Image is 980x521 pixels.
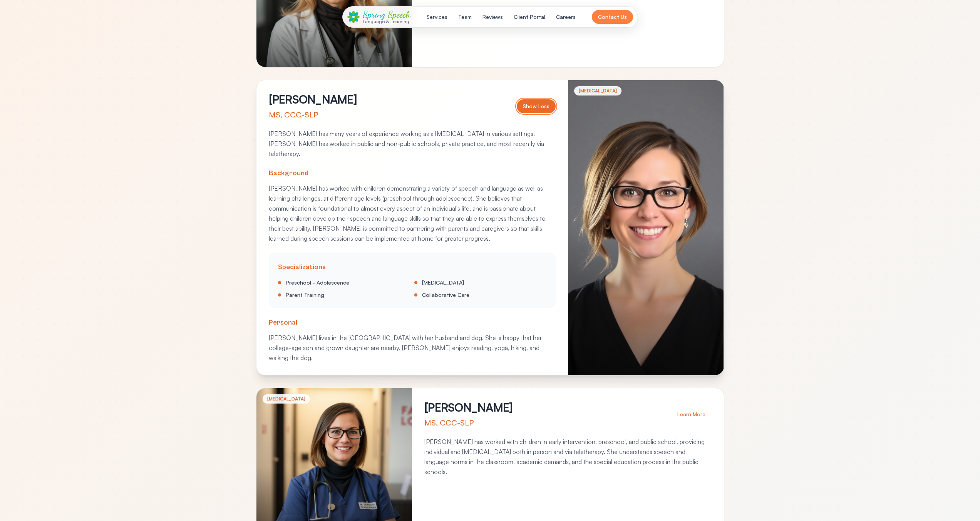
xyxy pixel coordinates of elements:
[269,334,542,362] span: [PERSON_NAME] lives in the [GEOGRAPHIC_DATA] with her husband and dog. She is happy that her coll...
[592,10,633,24] button: Contact Us
[517,99,556,113] button: Show Less
[269,109,357,120] div: MS, CCC-SLP
[424,417,513,428] div: MS, CCC-SLP
[286,291,324,299] span: Parent Training
[551,10,580,24] button: Careers
[671,407,712,421] button: Learn More
[286,279,349,286] span: Preschool - Adolescence
[269,317,556,328] h4: Personal
[269,92,357,106] h3: [PERSON_NAME]
[454,10,476,24] button: Team
[278,262,546,273] h4: Specializations
[422,291,469,299] span: Collaborative Care
[424,437,711,477] p: [PERSON_NAME] has worked with children in early intervention, preschool, and public school, provi...
[422,279,464,286] span: [MEDICAL_DATA]
[424,400,513,414] h3: [PERSON_NAME]
[478,10,508,24] button: Reviews
[388,9,410,20] span: Speech
[509,10,550,24] button: Client Portal
[263,394,310,404] div: [MEDICAL_DATA]
[363,19,410,24] div: Language & Learning
[269,168,556,179] h4: Background
[422,10,452,24] button: Services
[574,86,622,95] div: [MEDICAL_DATA]
[269,129,556,159] p: [PERSON_NAME] has many years of experience working as a [MEDICAL_DATA] in various settings. [PERS...
[363,9,385,20] span: Spring
[269,183,556,243] p: [PERSON_NAME] has worked with children demonstrating a variety of speech and language as well as ...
